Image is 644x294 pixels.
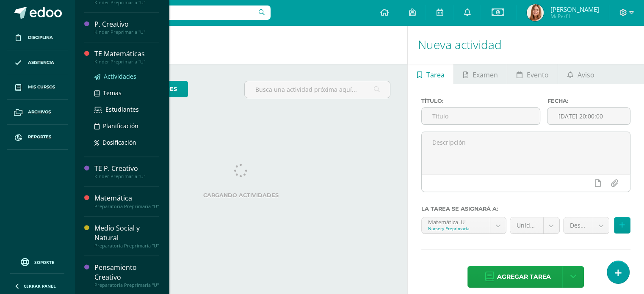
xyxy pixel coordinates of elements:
a: Evento [507,64,558,84]
a: Examen [454,64,507,84]
div: Kinder Preprimaria "U" [94,173,159,179]
a: Mis cursos [7,75,68,100]
a: Disciplina [7,25,68,50]
div: P. Creativo [94,19,159,29]
a: Reportes [7,125,68,150]
a: Medio Social y NaturalPreparatoria Preprimaria "U" [94,223,159,249]
span: Destrezas (60.0%) [570,217,586,234]
a: TE P. CreativoKinder Preprimaria "U" [94,164,159,179]
a: Matemática 'U'Nursery Preprimaria [422,217,506,234]
img: eb2ab618cba906d884e32e33fe174f12.png [527,4,544,21]
div: Kinder Preprimaria "U" [94,59,159,65]
span: Unidad 3 [517,217,537,234]
label: La tarea se asignará a: [421,206,630,212]
span: Estudiantes [105,105,139,113]
a: Tarea [408,64,453,84]
div: TE P. Creativo [94,164,159,173]
div: Matemática [94,193,159,203]
span: Examen [473,65,498,85]
span: Evento [527,65,549,85]
div: Preparatoria Preprimaria "U" [94,243,159,249]
a: Dosificación [94,137,159,147]
a: Asistencia [7,50,68,75]
span: Disciplina [28,34,53,41]
span: [PERSON_NAME] [550,5,599,14]
span: Reportes [28,134,51,140]
span: Dosificación [102,138,136,146]
div: Medio Social y Natural [94,223,159,243]
a: TE MatemáticasKinder Preprimaria "U" [94,49,159,65]
label: Título: [421,98,541,104]
a: Unidad 3 [510,217,559,234]
div: Preparatoria Preprimaria "U" [94,203,159,209]
input: Busca una actividad próxima aquí... [245,81,390,98]
div: TE Matemáticas [94,49,159,59]
span: Actividades [104,72,136,80]
span: Soporte [34,259,54,265]
a: Estudiantes [94,104,159,114]
h1: Actividades [85,25,397,64]
a: Planificación [94,121,159,131]
input: Busca un usuario... [80,5,271,20]
div: Kinder Preprimaria "U" [94,29,159,35]
span: Mis cursos [28,84,55,91]
label: Cargando actividades [91,192,390,198]
a: P. CreativoKinder Preprimaria "U" [94,19,159,35]
span: Asistencia [28,59,54,66]
label: Fecha: [547,98,630,104]
span: Temas [103,89,122,97]
span: Tarea [426,65,445,85]
span: Aviso [578,65,594,85]
span: Planificación [103,122,138,130]
span: Cerrar panel [24,283,56,289]
input: Fecha de entrega [547,108,630,124]
a: Temas [94,88,159,98]
input: Título [422,108,540,124]
span: Archivos [28,109,51,115]
a: Soporte [10,256,64,267]
a: Destrezas (60.0%) [564,217,609,234]
div: Nursery Preprimaria [428,225,484,231]
a: MatemáticaPreparatoria Preprimaria "U" [94,193,159,209]
a: Actividades [94,71,159,81]
a: Aviso [558,64,603,84]
div: Matemática 'U' [428,217,484,225]
span: Agregar tarea [497,267,550,287]
h1: Nueva actividad [418,25,634,64]
span: Mi Perfil [550,13,599,20]
a: Archivos [7,100,68,125]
